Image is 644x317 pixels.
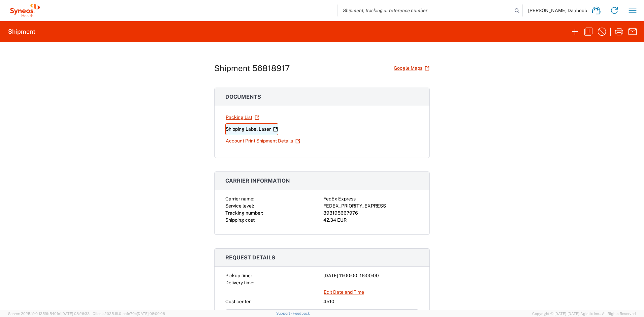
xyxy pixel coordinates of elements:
div: 42.34 EUR [323,217,419,224]
span: Server: 2025.19.0-1259b540fc1 [8,312,90,316]
h1: Shipment 56818917 [214,63,290,73]
a: Edit Date and Time [323,286,364,298]
span: [DATE] 08:26:33 [61,312,90,316]
div: [DATE] 11:00:00 - 16:00:00 [323,272,419,279]
span: Carrier information [225,178,290,184]
a: Packing List [225,112,260,123]
span: Service level: [225,203,254,209]
span: Client: 2025.19.0-aefe70c [93,312,165,316]
h2: Shipment [8,28,35,36]
div: - [323,279,419,286]
div: 4510 [323,298,419,305]
span: Documents [225,94,261,100]
a: Feedback [293,311,310,315]
span: Request details [225,254,275,261]
input: Shipment, tracking or reference number [338,4,512,17]
span: Cost center [225,299,251,304]
a: Shipping Label Laser [225,123,278,135]
span: [DATE] 08:00:06 [137,312,165,316]
div: FedEx Express [323,195,419,202]
span: Tracking number: [225,210,263,216]
span: Pickup time: [225,273,252,278]
span: Copyright © [DATE]-[DATE] Agistix Inc., All Rights Reserved [532,311,636,317]
a: Google Maps [393,62,430,74]
a: Support [276,311,293,315]
span: Delivery time: [225,280,254,285]
span: Shipping cost [225,217,255,223]
span: Carrier name: [225,196,254,201]
div: 393195667976 [323,210,419,217]
div: FEDEX_PRIORITY_EXPRESS [323,202,419,210]
a: Account Print Shipment Details [225,135,300,147]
